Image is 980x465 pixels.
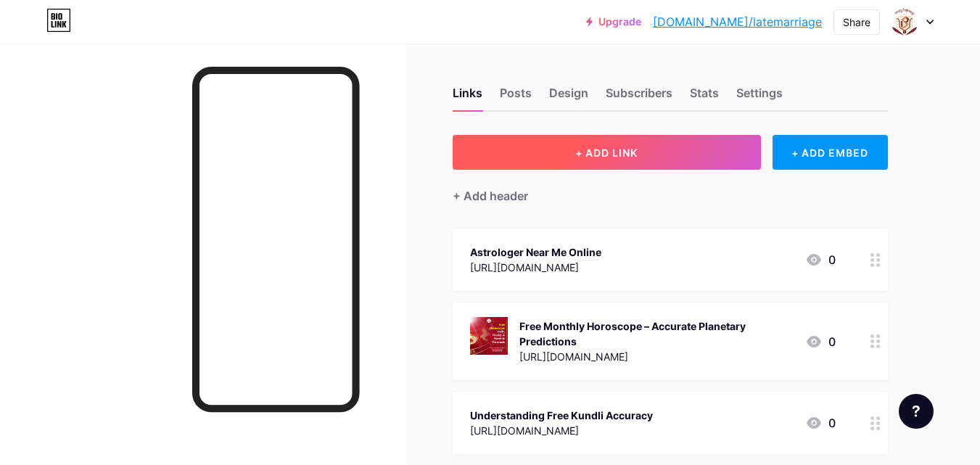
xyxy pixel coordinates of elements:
div: Astrologer Near Me Online [470,244,601,260]
div: + Add header [453,187,528,205]
div: [URL][DOMAIN_NAME] [519,349,794,364]
span: + ADD LINK [575,147,638,159]
div: [URL][DOMAIN_NAME] [470,260,601,275]
div: Stats [690,84,719,110]
div: Subscribers [606,84,672,110]
div: [URL][DOMAIN_NAME] [470,423,653,438]
a: Upgrade [586,16,641,28]
img: latemarriage [891,8,918,36]
img: tab_domain_overview_orange.svg [39,84,51,96]
div: v 4.0.25 [41,23,71,35]
div: Settings [736,84,783,110]
div: Domain Overview [55,86,130,95]
div: + ADD EMBED [773,135,888,170]
div: 0 [805,333,836,350]
img: logo_orange.svg [23,23,35,35]
button: + ADD LINK [453,135,761,170]
a: [DOMAIN_NAME]/latemarriage [653,13,822,30]
div: Understanding Free Kundli Accuracy [470,408,653,423]
img: tab_keywords_by_traffic_grey.svg [144,84,156,96]
div: Keywords by Traffic [160,86,244,95]
div: 0 [805,251,836,268]
img: Free Monthly Horoscope – Accurate Planetary Predictions [470,317,508,355]
div: 0 [805,414,836,432]
img: website_grey.svg [23,38,35,49]
div: Posts [500,84,532,110]
div: Domain: [DOMAIN_NAME] [38,38,160,49]
div: Share [843,15,870,30]
div: Links [453,84,482,110]
div: Free Monthly Horoscope – Accurate Planetary Predictions [519,318,794,349]
div: Design [549,84,588,110]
